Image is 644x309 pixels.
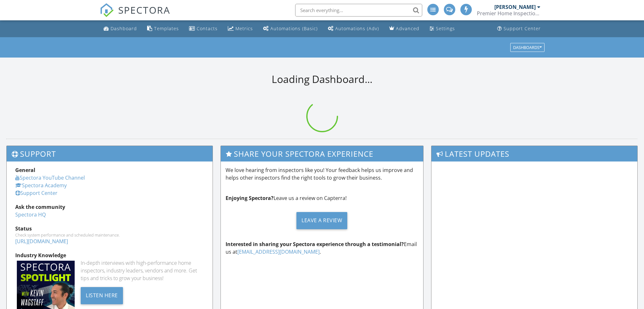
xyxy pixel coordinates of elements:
[226,207,418,234] a: Leave a Review
[7,146,213,161] h3: Support
[81,292,123,299] a: Listen Here
[15,211,46,218] a: Spectora HQ
[81,287,123,304] div: Listen Here
[387,23,422,35] a: Advanced
[431,146,637,161] h3: Latest Updates
[295,4,422,17] input: Search everything...
[226,194,418,202] p: Leave us a review on Capterra!
[145,23,181,35] a: Templates
[226,166,418,182] p: We love hearing from inspectors like you! Your feedback helps us improve and helps other inspecto...
[495,23,543,35] a: Support Center
[111,25,137,31] div: Dashboard
[510,43,545,52] button: Dashboards
[335,25,379,31] div: Automations (Adv)
[325,23,382,35] a: Automations (Advanced)
[15,225,204,232] div: Status
[226,195,274,202] strong: Enjoying Spectora?
[427,23,458,35] a: Settings
[15,251,204,259] div: Industry Knowledge
[100,9,170,22] a: SPECTORA
[15,182,67,189] a: Spectora Academy
[15,232,204,237] div: Check system performance and scheduled maintenance.
[296,212,347,229] div: Leave a Review
[226,240,418,256] p: Email us at .
[15,238,68,245] a: [URL][DOMAIN_NAME]
[101,23,139,35] a: Dashboard
[186,23,220,35] a: Contacts
[494,4,536,10] div: [PERSON_NAME]
[197,25,218,31] div: Contacts
[436,25,455,31] div: Settings
[100,3,114,17] img: The Best Home Inspection Software - Spectora
[15,203,204,211] div: Ask the community
[396,25,419,31] div: Advanced
[477,10,540,17] div: Premier Home Inspection Chicago LLC Lic#451.001387
[118,3,170,17] span: SPECTORA
[237,248,320,255] a: [EMAIL_ADDRESS][DOMAIN_NAME]
[15,189,58,196] a: Support Center
[154,25,179,31] div: Templates
[513,45,542,50] div: Dashboards
[221,146,423,161] h3: Share Your Spectora Experience
[225,23,255,35] a: Metrics
[15,167,35,174] strong: General
[270,25,318,31] div: Automations (Basic)
[81,259,204,282] div: In-depth interviews with high-performance home inspectors, industry leaders, vendors and more. Ge...
[235,25,253,31] div: Metrics
[261,23,320,35] a: Automations (Basic)
[504,25,541,31] div: Support Center
[226,241,404,248] strong: Interested in sharing your Spectora experience through a testimonial?
[15,174,85,181] a: Spectora YouTube Channel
